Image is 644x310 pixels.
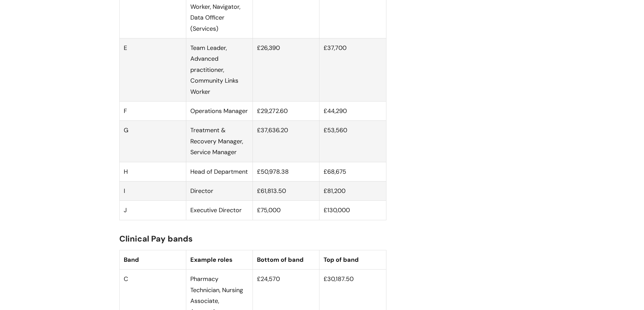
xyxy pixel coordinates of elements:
[253,38,319,102] td: £26,390
[119,102,186,121] td: F
[253,102,319,121] td: £29,272.60
[319,121,386,162] td: £53,560
[186,250,253,269] th: Example roles
[119,121,186,162] td: G
[253,250,319,269] th: Bottom of band
[119,162,186,181] td: H
[186,121,253,162] td: Treatment & Recovery Manager, Service Manager
[186,181,253,200] td: Director
[119,201,186,220] td: J
[319,250,386,269] th: Top of band
[253,201,319,220] td: £75,000
[253,162,319,181] td: £50,978.38
[319,162,386,181] td: £68,675
[319,102,386,121] td: £44,290
[253,181,319,200] td: £61,813.50
[186,102,253,121] td: Operations Manager
[319,181,386,200] td: £81,200
[186,38,253,102] td: Team Leader, Advanced practitioner, Community Links Worker
[253,121,319,162] td: £37,636.20
[186,201,253,220] td: Executive Director
[119,181,186,200] td: I
[119,233,193,244] span: Clinical Pay bands
[319,38,386,102] td: £37,700
[186,162,253,181] td: Head of Department
[119,38,186,102] td: E
[319,201,386,220] td: £130,000
[119,250,186,269] th: Band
